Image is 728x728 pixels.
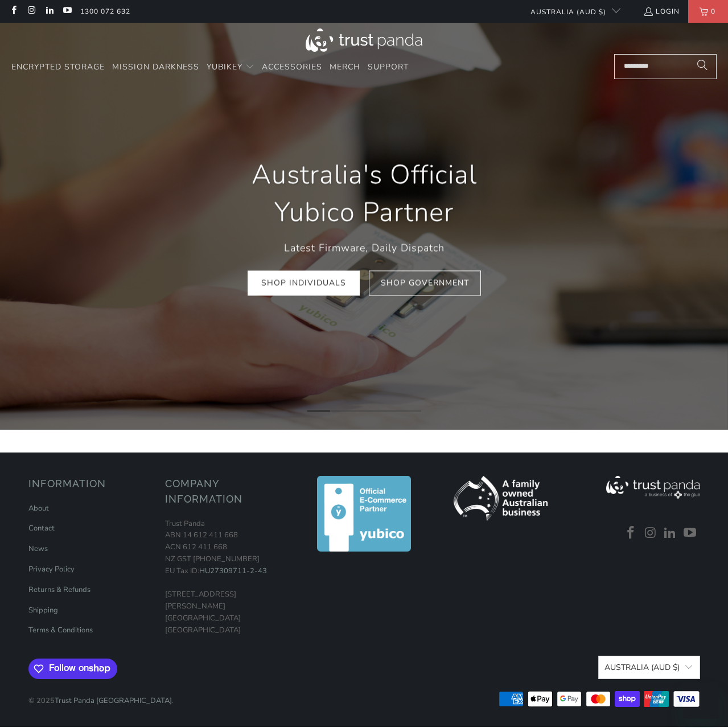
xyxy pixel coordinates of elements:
[11,54,105,81] a: Encrypted Storage
[368,61,409,72] span: Support
[207,61,242,72] span: YubiKey
[682,526,699,541] a: Trust Panda Australia on YouTube
[55,696,172,706] a: Trust Panda [GEOGRAPHIC_DATA]
[398,410,421,412] li: Page dot 5
[11,54,409,81] nav: Translation missing: en.navigation.header.main_nav
[11,61,105,72] span: Encrypted Storage
[28,503,49,513] a: About
[643,5,680,18] a: Login
[9,7,18,16] a: Trust Panda Australia on Facebook
[112,54,199,81] a: Mission Darkness
[262,54,322,81] a: Accessories
[26,7,36,16] a: Trust Panda Australia on Instagram
[614,54,717,79] input: Search...
[376,410,398,412] li: Page dot 4
[330,61,360,72] span: Merch
[642,526,659,541] a: Trust Panda Australia on Instagram
[62,7,72,16] a: Trust Panda Australia on YouTube
[80,5,130,18] a: 1300 072 632
[682,682,719,719] iframe: Button to launch messaging window
[353,410,376,412] li: Page dot 3
[623,526,640,541] a: Trust Panda Australia on Facebook
[262,61,322,72] span: Accessories
[307,410,330,412] li: Page dot 1
[44,7,54,16] a: Trust Panda Australia on LinkedIn
[112,61,199,72] span: Mission Darkness
[598,656,700,679] button: Australia (AUD $)
[217,240,511,256] p: Latest Firmware, Daily Dispatch
[207,54,254,81] summary: YubiKey
[330,410,353,412] li: Page dot 2
[28,564,75,574] a: Privacy Policy
[369,270,481,296] a: Shop Government
[306,28,422,52] img: Trust Panda Australia
[28,605,58,615] a: Shipping
[165,518,290,636] p: Trust Panda ABN 14 612 411 668 ACN 612 411 668 NZ GST [PHONE_NUMBER] EU Tax ID: [STREET_ADDRESS][...
[28,544,48,554] a: News
[368,54,409,81] a: Support
[28,625,93,635] a: Terms & Conditions
[330,54,360,81] a: Merch
[28,684,174,707] p: © 2025 .
[248,270,360,296] a: Shop Individuals
[28,523,55,533] a: Contact
[199,566,267,576] a: HU27309711-2-43
[688,54,717,79] button: Search
[217,157,511,232] h1: Australia's Official Yubico Partner
[28,585,91,595] a: Returns & Refunds
[662,526,679,541] a: Trust Panda Australia on LinkedIn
